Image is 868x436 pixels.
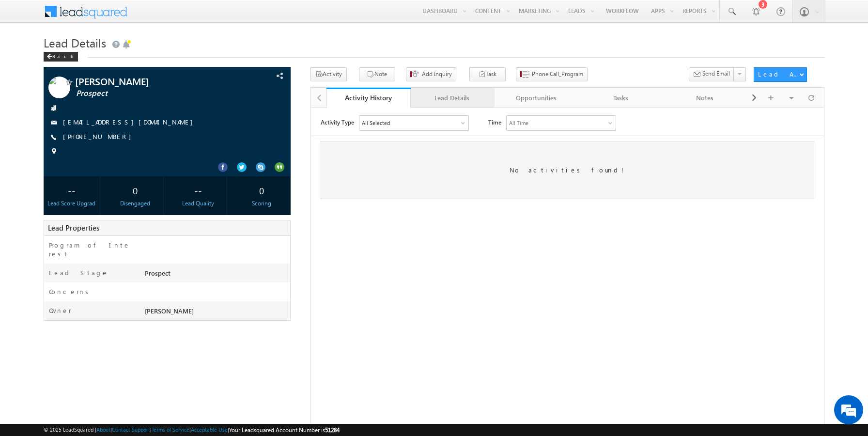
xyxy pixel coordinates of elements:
[663,88,747,108] a: Notes
[579,88,663,108] a: Tasks
[63,132,136,142] span: [PHONE_NUMBER]
[112,426,150,433] a: Contact Support
[48,223,99,233] span: Lead Properties
[109,181,161,199] div: 0
[75,77,230,86] span: [PERSON_NAME]
[48,8,157,22] div: All Selected
[49,268,108,277] label: Lead Stage
[532,70,583,78] span: Phone Call_Program
[152,426,189,433] a: Terms of Service
[754,67,807,82] button: Lead Actions
[502,92,570,104] div: Opportunities
[49,287,92,296] label: Concerns
[172,181,224,199] div: --
[418,92,486,104] div: Lead Details
[48,77,70,102] img: Profile photo
[495,88,579,108] a: Opportunities
[145,307,194,315] span: [PERSON_NAME]
[10,33,503,91] div: No activities found!
[49,306,72,315] label: Owner
[310,67,347,81] button: Activity
[44,425,340,435] span: © 2025 LeadSquared | | | | |
[411,88,495,108] a: Lead Details
[198,11,217,19] div: All Time
[191,426,228,433] a: Acceptable Use
[177,7,190,22] span: Time
[516,67,588,81] button: Phone Call_Program
[44,35,106,50] span: Lead Details
[236,199,288,208] div: Scoring
[46,199,98,208] div: Lead Score Upgrad
[109,199,161,208] div: Disengaged
[689,67,734,81] button: Send Email
[142,268,290,282] div: Prospect
[172,199,224,208] div: Lead Quality
[359,67,395,81] button: Note
[758,70,799,78] div: Lead Actions
[96,426,110,433] a: About
[326,88,411,108] a: Activity History
[469,67,506,81] button: Task
[236,181,288,199] div: 0
[44,51,83,60] a: Back
[406,67,456,81] button: Add Inquiry
[76,89,231,98] span: Prospect
[422,70,452,78] span: Add Inquiry
[46,181,98,199] div: --
[49,241,133,258] label: Program of Interest
[44,52,78,62] div: Back
[334,93,403,102] div: Activity History
[63,118,198,126] a: [EMAIL_ADDRESS][DOMAIN_NAME]
[702,69,730,78] span: Send Email
[229,426,340,434] span: Your Leadsquared Account Number is
[51,11,79,19] div: All Selected
[587,92,654,104] div: Tasks
[671,92,739,104] div: Notes
[10,7,43,22] span: Activity Type
[325,426,340,434] span: 51284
